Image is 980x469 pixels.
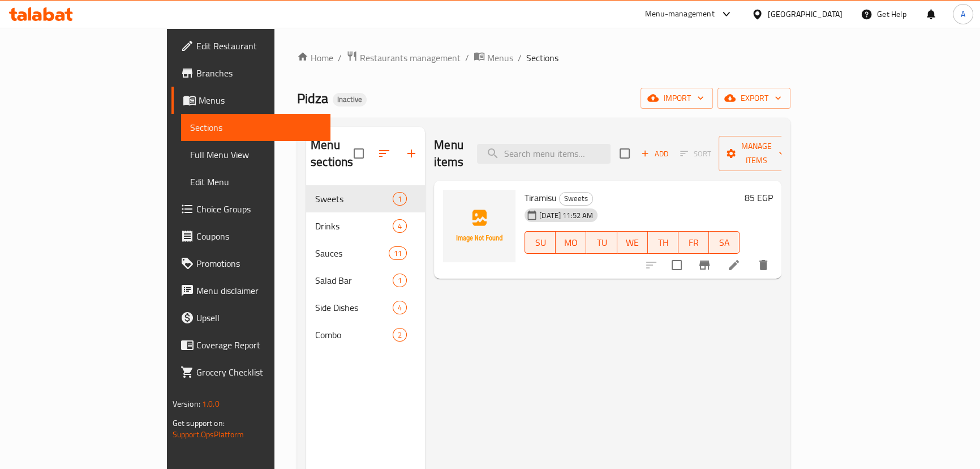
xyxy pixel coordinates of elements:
span: Drinks [315,219,393,233]
span: Version: [173,396,200,411]
div: Side Dishes4 [306,294,425,321]
button: Add [637,145,673,163]
span: Full Menu View [190,148,321,161]
nav: breadcrumb [297,50,790,65]
input: search [477,144,611,164]
div: items [393,301,407,314]
span: 1.0.0 [202,396,220,411]
a: Full Menu View [181,141,330,168]
a: Coverage Report [171,331,330,359]
span: 2 [393,330,406,340]
span: 1 [393,275,406,286]
span: Select section [613,142,637,165]
span: Edit Menu [190,175,321,189]
div: Drinks4 [306,212,425,240]
h2: Menu items [434,137,463,170]
a: Grocery Checklist [171,359,330,386]
a: Coupons [171,223,330,250]
a: Menu disclaimer [171,277,330,304]
span: Choice Groups [196,202,321,216]
div: items [393,192,407,206]
nav: Menu sections [306,181,425,353]
span: Sauces [315,246,389,260]
div: Salad Bar [315,274,393,287]
span: Coverage Report [196,338,321,352]
span: import [650,91,704,105]
button: Manage items [719,136,794,171]
a: Edit Restaurant [171,32,330,59]
span: Add [639,147,670,160]
div: Menu-management [645,7,715,21]
span: Manage items [728,139,785,168]
span: Get support on: [173,416,225,430]
h2: Menu sections [311,137,354,170]
span: Upsell [196,311,321,325]
span: 4 [393,302,406,313]
span: Menu disclaimer [196,284,321,297]
div: [GEOGRAPHIC_DATA] [768,8,843,20]
span: SA [713,234,735,251]
div: Inactive [333,93,367,106]
button: Branch-specific-item [691,251,718,279]
div: items [393,328,407,342]
span: Select section first [673,145,719,163]
button: export [717,88,790,109]
img: Tiramisu [443,190,515,262]
span: Add item [637,145,673,163]
span: Grocery Checklist [196,365,321,379]
div: Sweets1 [306,185,425,212]
div: items [393,219,407,233]
div: Combo [315,328,393,342]
span: Sweets [315,192,393,206]
a: Promotions [171,250,330,277]
span: A [961,8,965,20]
span: export [727,91,781,105]
a: Choice Groups [171,195,330,223]
span: Promotions [196,257,321,270]
div: Sauces11 [306,240,425,267]
li: / [465,51,469,65]
span: Sort sections [371,140,398,167]
span: WE [622,234,643,251]
span: FR [683,234,704,251]
button: TH [648,231,678,254]
div: Salad Bar1 [306,267,425,294]
button: import [641,88,713,109]
span: Branches [196,66,321,80]
span: Restaurants management [360,51,461,65]
span: Inactive [333,95,367,104]
div: Sweets [559,192,593,206]
span: Sections [190,121,321,134]
li: / [338,51,342,65]
button: Add section [398,140,425,167]
button: SU [525,231,556,254]
span: Sweets [560,192,592,205]
a: Restaurants management [346,50,461,65]
a: Sections [181,114,330,141]
button: SA [709,231,740,254]
button: FR [678,231,709,254]
span: 1 [393,194,406,204]
span: [DATE] 11:52 AM [535,210,598,221]
span: 11 [389,248,406,259]
button: MO [556,231,586,254]
div: items [389,246,407,260]
span: Sections [526,51,558,65]
span: TH [652,234,674,251]
a: Menus [171,87,330,114]
h6: 85 EGP [744,190,772,206]
span: TU [591,234,612,251]
span: Tiramisu [525,189,557,206]
li: / [518,51,522,65]
span: Edit Restaurant [196,39,321,53]
span: SU [530,234,551,251]
span: Coupons [196,229,321,243]
span: Menus [487,51,513,65]
a: Support.OpsPlatform [173,427,244,442]
div: items [393,274,407,287]
button: TU [586,231,617,254]
button: delete [750,251,777,279]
